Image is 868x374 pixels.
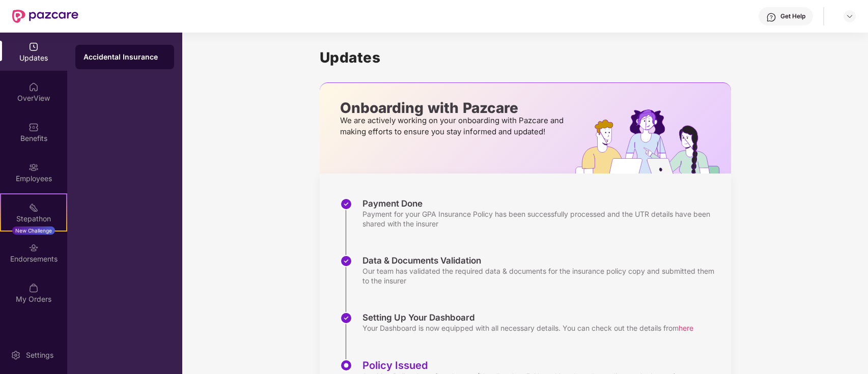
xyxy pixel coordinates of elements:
[29,283,39,293] img: svg+xml;base64,PHN2ZyBpZD0iTXlfT3JkZXJzIiBkYXRhLW5hbWU9Ik15IE9yZGVycyIgeG1sbnM9Imh0dHA6Ly93d3cudz...
[362,312,693,323] div: Setting Up Your Dashboard
[340,115,567,137] p: We are actively working on your onboarding with Pazcare and making efforts to ensure you stay inf...
[29,42,39,52] img: svg+xml;base64,PHN2ZyBpZD0iVXBkYXRlZCIgeG1sbnM9Imh0dHA6Ly93d3cudzMub3JnLzIwMDAvc3ZnIiB3aWR0aD0iMj...
[362,323,693,333] div: Your Dashboard is now equipped with all necessary details. You can check out the details from
[362,255,721,266] div: Data & Documents Validation
[846,12,854,20] img: svg+xml;base64,PHN2ZyBpZD0iRHJvcGRvd24tMzJ4MzIiIHhtbG5zPSJodHRwOi8vd3d3LnczLm9yZy8yMDAwL3N2ZyIgd2...
[11,350,21,360] img: svg+xml;base64,PHN2ZyBpZD0iU2V0dGluZy0yMHgyMCIgeG1sbnM9Imh0dHA6Ly93d3cudzMub3JnLzIwMDAvc3ZnIiB3aW...
[340,312,352,324] img: svg+xml;base64,PHN2ZyBpZD0iU3RlcC1Eb25lLTMyeDMyIiB4bWxucz0iaHR0cDovL3d3dy53My5vcmcvMjAwMC9zdmciIH...
[83,52,166,62] div: Accidental Insurance
[362,209,721,228] div: Payment for your GPA Insurance Policy has been successfully processed and the UTR details have be...
[29,203,39,213] img: svg+xml;base64,PHN2ZyB4bWxucz0iaHR0cDovL3d3dy53My5vcmcvMjAwMC9zdmciIHdpZHRoPSIyMSIgaGVpZ2h0PSIyMC...
[12,10,78,23] img: New Pazcare Logo
[29,162,39,172] img: svg+xml;base64,PHN2ZyBpZD0iRW1wbG95ZWVzIiB4bWxucz0iaHR0cDovL3d3dy53My5vcmcvMjAwMC9zdmciIHdpZHRoPS...
[340,103,567,112] p: Onboarding with Pazcare
[23,350,57,360] div: Settings
[340,359,352,371] img: svg+xml;base64,PHN2ZyBpZD0iU3RlcC1BY3RpdmUtMzJ4MzIiIHhtbG5zPSJodHRwOi8vd3d3LnczLm9yZy8yMDAwL3N2Zy...
[340,255,352,267] img: svg+xml;base64,PHN2ZyBpZD0iU3RlcC1Eb25lLTMyeDMyIiB4bWxucz0iaHR0cDovL3d3dy53My5vcmcvMjAwMC9zdmciIH...
[766,12,776,22] img: svg+xml;base64,PHN2ZyBpZD0iSGVscC0zMngzMiIgeG1sbnM9Imh0dHA6Ly93d3cudzMub3JnLzIwMDAvc3ZnIiB3aWR0aD...
[12,226,55,235] div: New Challenge
[1,214,66,224] div: Stepathon
[679,324,693,332] span: here
[362,198,721,209] div: Payment Done
[575,109,731,174] img: hrOnboarding
[29,82,39,92] img: svg+xml;base64,PHN2ZyBpZD0iSG9tZSIgeG1sbnM9Imh0dHA6Ly93d3cudzMub3JnLzIwMDAvc3ZnIiB3aWR0aD0iMjAiIG...
[340,198,352,210] img: svg+xml;base64,PHN2ZyBpZD0iU3RlcC1Eb25lLTMyeDMyIiB4bWxucz0iaHR0cDovL3d3dy53My5vcmcvMjAwMC9zdmciIH...
[362,266,721,285] div: Our team has validated the required data & documents for the insurance policy copy and submitted ...
[780,12,805,20] div: Get Help
[362,359,676,371] div: Policy Issued
[29,243,39,253] img: svg+xml;base64,PHN2ZyBpZD0iRW5kb3JzZW1lbnRzIiB4bWxucz0iaHR0cDovL3d3dy53My5vcmcvMjAwMC9zdmciIHdpZH...
[320,49,731,66] h1: Updates
[29,122,39,132] img: svg+xml;base64,PHN2ZyBpZD0iQmVuZWZpdHMiIHhtbG5zPSJodHRwOi8vd3d3LnczLm9yZy8yMDAwL3N2ZyIgd2lkdGg9Ij...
